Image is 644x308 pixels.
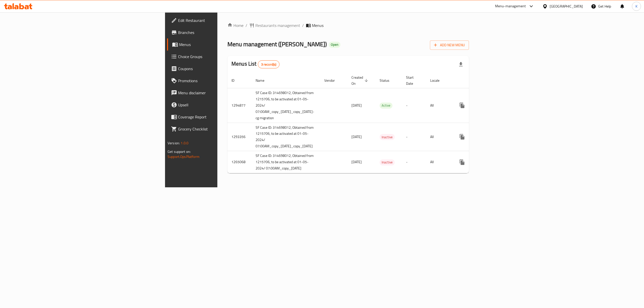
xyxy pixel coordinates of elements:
[430,40,469,50] button: Add New Menu
[227,22,469,28] nav: breadcrumb
[167,26,273,38] a: Branches
[455,58,467,70] div: Export file
[167,38,273,51] a: Menus
[249,22,300,28] a: Restaurants management
[456,131,468,143] button: more
[351,102,362,109] span: [DATE]
[227,38,327,50] span: Menu management ( [PERSON_NAME] )
[456,156,468,168] button: more
[178,126,269,132] span: Grocery Checklist
[256,77,271,83] span: Name
[255,22,300,28] span: Restaurants management
[167,63,273,75] a: Coupons
[550,4,583,9] div: [GEOGRAPHIC_DATA]
[380,77,396,83] span: Status
[178,54,269,60] span: Choice Groups
[168,148,191,155] span: Get support on:
[329,42,340,47] span: Open
[258,62,279,67] span: 3 record(s)
[430,77,446,83] span: Locale
[468,99,480,111] button: Change Status
[426,123,452,151] td: All
[495,3,526,9] div: Menu-management
[167,75,273,87] a: Promotions
[302,22,304,28] li: /
[402,88,426,123] td: -
[402,151,426,173] td: -
[231,60,279,68] h2: Menus List
[380,159,395,165] span: Inactive
[324,77,341,83] span: Vendor
[178,114,269,120] span: Coverage Report
[468,156,480,168] button: Change Status
[380,103,392,108] span: Active
[452,73,508,88] th: Actions
[178,90,269,96] span: Menu disclaimer
[252,123,320,151] td: SF Case ID: 314698012, Obtained from 1215706, to be activated at 01-05-2024/ 07:00AM_copy_[DATE]_...
[167,14,273,26] a: Edit Restaurant
[167,123,273,135] a: Grocery Checklist
[167,51,273,63] a: Choice Groups
[167,99,273,111] a: Upsell
[426,88,452,123] td: All
[181,140,188,146] span: 1.0.0
[227,73,508,173] table: enhanced table
[231,77,241,83] span: ID
[351,159,362,165] span: [DATE]
[167,87,273,99] a: Menu disclaimer
[380,134,395,140] span: Inactive
[178,29,269,35] span: Branches
[168,153,199,160] a: Support.OpsPlatform
[351,74,370,86] span: Created On
[434,42,465,48] span: Add New Menu
[406,74,420,86] span: Start Date
[178,17,269,23] span: Edit Restaurant
[252,88,320,123] td: SF Case ID: 314698012, Obtained from 1215706, to be activated at 01-05-2024/ 07:00AM_copy_[DATE]_...
[178,78,269,84] span: Promotions
[402,123,426,151] td: -
[426,151,452,173] td: All
[351,134,362,140] span: [DATE]
[178,66,269,72] span: Coupons
[329,42,340,48] div: Open
[168,140,180,146] span: Version:
[179,41,269,48] span: Menus
[252,151,320,173] td: SF Case ID: 314698012, Obtained from 1215706, to be activated at 01-05-2024/ 07:00AM_copy_[DATE]
[178,102,269,108] span: Upsell
[167,111,273,123] a: Coverage Report
[312,22,324,28] span: Menus
[456,99,468,111] button: more
[258,60,280,68] div: Total records count
[635,4,637,9] span: K
[468,131,480,143] button: Change Status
